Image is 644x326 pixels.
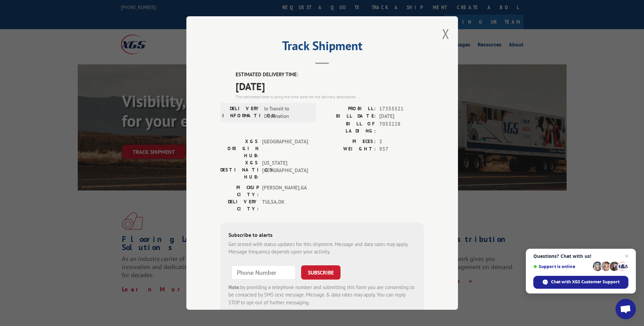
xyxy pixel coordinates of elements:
span: [GEOGRAPHIC_DATA] [262,138,308,159]
label: BILL DATE: [322,113,376,120]
span: Support is online [533,264,590,269]
span: 7053228 [379,120,424,135]
label: DELIVERY CITY: [220,198,259,212]
div: Get texted with status updates for this shipment. Message and data rates may apply. Message frequ... [228,241,416,256]
label: BILL OF LADING: [322,120,376,135]
span: [DATE] [236,79,424,94]
button: SUBSCRIBE [301,265,341,280]
span: TULSA , OK [262,198,308,212]
span: Questions? Chat with us! [533,253,628,259]
span: [PERSON_NAME] , GA [262,184,308,198]
span: Chat with XGS Customer Support [551,279,620,285]
label: PIECES: [322,138,376,146]
label: XGS ORIGIN HUB: [220,138,259,159]
span: Close chat [623,252,631,260]
span: In Transit to Destination [264,105,310,120]
label: ESTIMATED DELIVERY TIME: [236,71,424,79]
div: Subscribe to alerts [228,231,416,241]
input: Phone Number [231,265,296,280]
div: Chat with XGS Customer Support [533,276,628,289]
label: DELIVERY INFORMATION: [222,105,261,120]
div: Open chat [615,299,636,319]
div: The estimated time is using the time zone for the delivery destination. [236,94,424,100]
label: XGS DESTINATION HUB: [220,159,259,181]
span: 17355521 [379,105,424,113]
span: [US_STATE][GEOGRAPHIC_DATA] [262,159,308,181]
strong: Note: [228,284,240,290]
span: 3 [379,138,424,146]
label: WEIGHT: [322,145,376,153]
div: by providing a telephone number and submitting this form you are consenting to be contacted by SM... [228,284,416,307]
h2: Track Shipment [220,41,424,54]
label: PICKUP CITY: [220,184,259,198]
span: 937 [379,145,424,153]
label: PROBILL: [322,105,376,113]
span: [DATE] [379,113,424,120]
button: Close modal [442,25,449,43]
